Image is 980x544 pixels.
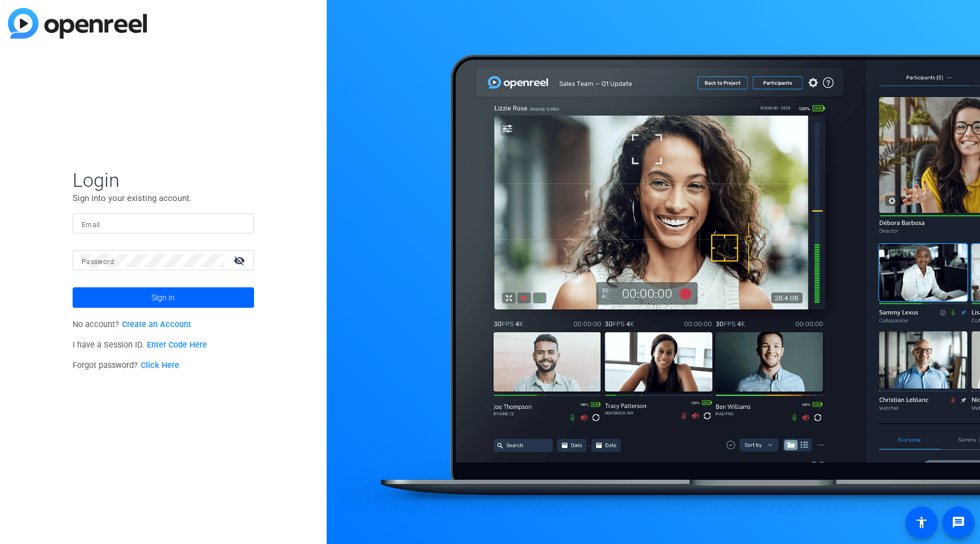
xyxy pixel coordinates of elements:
span: Forgot password? [73,361,179,370]
mat-icon: accessibility [915,516,928,529]
mat-icon: message [952,516,965,529]
p: Sign into your existing account. [73,192,254,204]
img: blue-gradient.svg [8,8,147,39]
span: Sign in [151,283,175,312]
input: Enter Email Address [82,217,245,231]
span: Login [73,168,254,192]
a: Create an Account [122,320,191,329]
a: Click Here [141,361,179,370]
mat-label: Password [82,258,114,266]
a: Enter Code Here [147,340,207,350]
button: Sign in [73,287,254,308]
span: I have a Session ID. [73,340,207,350]
span: No account? [73,320,191,329]
mat-label: Email [82,221,100,229]
mat-icon: visibility_off [227,252,254,269]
